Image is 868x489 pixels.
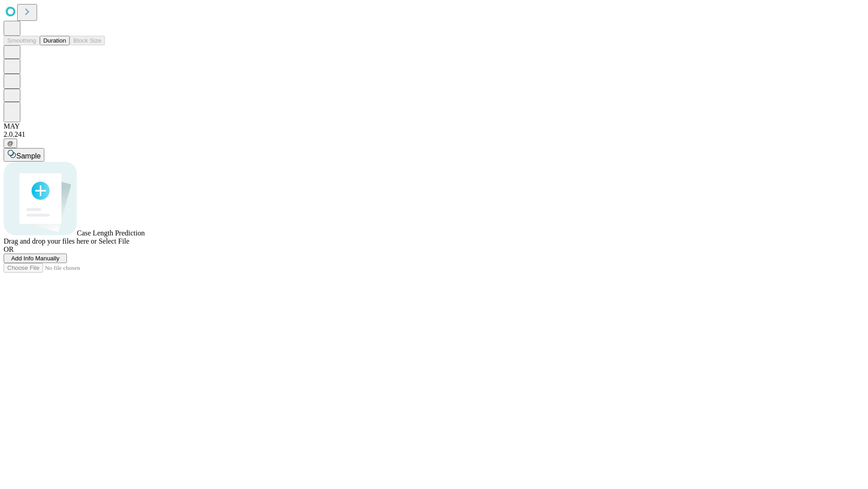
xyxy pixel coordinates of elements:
[7,140,14,147] span: @
[4,245,14,253] span: OR
[99,237,129,245] span: Select File
[4,254,67,263] button: Add Info Manually
[4,36,40,45] button: Smoothing
[40,36,70,45] button: Duration
[4,122,864,130] div: MAY
[16,152,41,160] span: Sample
[4,148,44,162] button: Sample
[4,139,17,148] button: @
[70,36,105,45] button: Block Size
[11,255,60,262] span: Add Info Manually
[4,130,864,139] div: 2.0.241
[77,229,145,237] span: Case Length Prediction
[4,237,97,245] span: Drag and drop your files here or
